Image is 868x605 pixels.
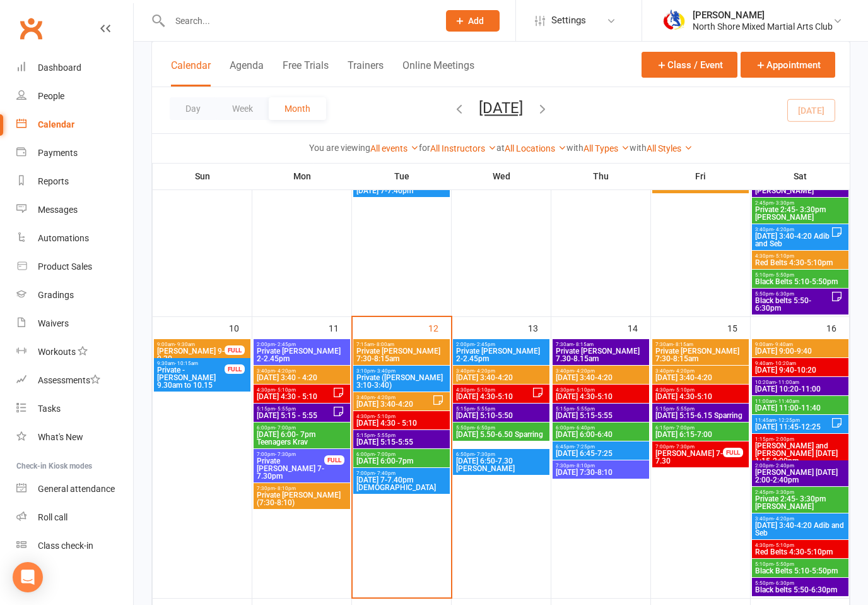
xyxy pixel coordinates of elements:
[16,167,133,196] a: Reports
[375,470,396,476] span: - 7:40pm
[655,406,746,412] span: 5:15pm
[642,52,737,78] button: Class / Event
[574,406,595,412] span: - 5:55pm
[574,387,595,393] span: - 5:10pm
[773,200,794,206] span: - 3:30pm
[551,163,651,189] th: Thu
[555,450,647,457] span: [DATE] 6:45-7:25
[773,291,794,297] span: - 6:30pm
[474,342,495,347] span: - 2:45pm
[655,374,746,381] span: [DATE] 3:40-4:20
[754,398,846,404] span: 11:00am
[754,297,831,312] span: Black belts 5:50-6:30pm
[555,444,647,450] span: 6:45pm
[479,99,523,117] button: [DATE]
[356,368,447,374] span: 3:10pm
[754,580,846,586] span: 5:50pm
[269,97,326,120] button: Month
[171,59,211,87] button: Calendar
[655,444,724,450] span: 7:00pm
[38,119,74,129] div: Calendar
[754,361,846,366] span: 9:40am
[754,259,846,267] span: Red Belts 4:30-5:10pm
[16,281,133,309] a: Gradings
[156,342,225,347] span: 9:00am
[225,345,245,355] div: FULL
[455,342,547,347] span: 2:00pm
[754,227,831,232] span: 3:40pm
[754,586,846,594] span: Black belts 5:50-6:30pm
[256,486,348,491] span: 7:30pm
[256,457,325,480] span: Private [PERSON_NAME] 7-7.30pm
[655,450,724,465] span: [PERSON_NAME] 7-7.30
[754,436,846,442] span: 1:15pm
[655,431,746,438] span: [DATE] 6:15-7:00
[455,452,547,457] span: 6:50pm
[754,272,846,278] span: 5:10pm
[455,406,547,412] span: 5:15pm
[419,143,430,153] strong: for
[256,342,348,347] span: 2:00pm
[673,342,693,347] span: - 8:15am
[256,425,348,431] span: 6:00pm
[693,9,833,21] div: [PERSON_NAME]
[773,561,794,567] span: - 5:50pm
[754,463,846,469] span: 2:00pm
[38,512,67,522] div: Roll call
[655,368,746,374] span: 3:40pm
[674,387,695,393] span: - 5:10pm
[402,59,474,87] button: Online Meetings
[754,291,831,297] span: 5:50pm
[754,380,846,385] span: 10:20am
[16,82,133,111] a: People
[356,419,447,427] span: [DATE] 4:30 - 5:10
[375,433,396,438] span: - 5:55pm
[773,436,794,442] span: - 2:00pm
[474,387,495,393] span: - 5:10pm
[505,143,566,153] a: All Locations
[256,412,332,419] span: [DATE] 5:15 - 5:55
[38,404,61,414] div: Tasks
[754,342,846,347] span: 9:00am
[38,63,81,73] div: Dashboard
[428,317,451,338] div: 12
[275,368,296,374] span: - 4:20pm
[356,433,447,438] span: 5:15pm
[229,317,252,338] div: 10
[356,342,447,347] span: 7:15am
[446,10,500,32] button: Add
[16,253,133,281] a: Product Sales
[647,143,693,153] a: All Styles
[16,309,133,338] a: Waivers
[754,489,846,495] span: 2:45pm
[754,561,846,567] span: 5:10pm
[356,347,447,362] span: Private [PERSON_NAME] 7:30-8:15am
[256,347,348,362] span: Private [PERSON_NAME] 2-2.45pm
[455,387,532,393] span: 4:30pm
[256,387,332,393] span: 4:30pm
[38,205,78,215] div: Messages
[574,368,595,374] span: - 4:20pm
[754,567,846,575] span: Black Belts 5:10-5:50pm
[455,431,547,438] span: [DATE] 5.50-6.50 Sparring
[555,425,647,431] span: 6:00pm
[225,364,245,374] div: FULL
[256,406,332,412] span: 5:15pm
[16,503,133,532] a: Roll call
[628,317,650,338] div: 14
[655,387,746,393] span: 4:30pm
[283,59,329,87] button: Free Trials
[356,438,447,446] span: [DATE] 5:15-5:55
[16,395,133,423] a: Tasks
[566,143,584,153] strong: with
[375,368,396,374] span: - 3:40pm
[38,176,69,186] div: Reports
[727,317,750,338] div: 15
[16,366,133,395] a: Assessments
[175,361,198,366] span: - 10:15am
[38,318,69,328] div: Waivers
[754,232,831,248] span: [DATE] 3:40-4:20 Adib and Seb
[348,59,384,87] button: Trainers
[754,200,846,206] span: 2:45pm
[776,417,800,423] span: - 12:25pm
